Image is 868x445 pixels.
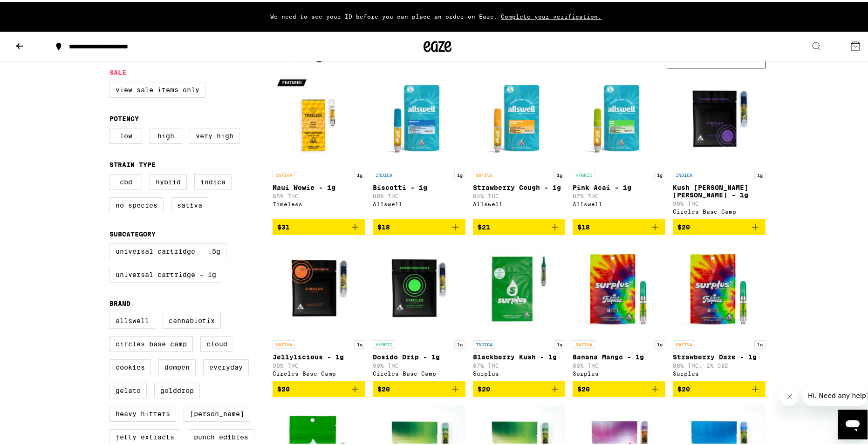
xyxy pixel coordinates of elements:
p: 1g [554,169,565,177]
img: Surplus - Strawberry Daze - 1g [673,241,765,334]
button: Add to bag [273,217,365,233]
a: Open page for Kush Berry Bliss - 1g from Circles Base Camp [673,71,765,217]
p: Kush [PERSON_NAME] [PERSON_NAME] - 1g [673,182,765,197]
p: 1g [754,169,765,177]
p: 1g [454,169,465,177]
img: Allswell - Strawberry Cough - 1g [473,71,566,164]
label: GoldDrop [154,381,200,397]
p: SATIVA [473,169,495,177]
p: HYBRID [373,338,395,347]
button: Add to bag [573,217,665,233]
label: Sativa [171,196,208,211]
p: INDICA [473,338,495,347]
p: 1g [754,338,765,347]
span: $20 [277,384,290,391]
a: Open page for Blackberry Kush - 1g from Surplus [473,241,566,379]
button: Add to bag [673,217,765,233]
label: Circles Base Camp [109,334,193,350]
label: Cookies [109,357,151,373]
label: Cloud [200,334,233,350]
img: Surplus - Banana Mango - 1g [573,241,665,334]
p: 88% THC [373,191,465,197]
p: SATIVA [673,338,695,347]
a: Open page for Jellylicious - 1g from Circles Base Camp [273,241,365,379]
img: Circles Base Camp - Kush Berry Bliss - 1g [673,71,765,164]
p: 1g [654,169,665,177]
span: Hi. Need any help? [6,7,67,14]
a: Open page for Maui Wowie - 1g from Timeless [273,71,365,217]
p: 90% THC [273,361,365,367]
div: Allswell [573,199,665,205]
label: Indica [194,172,232,188]
p: Maui Wowie - 1g [273,182,365,189]
p: SATIVA [273,338,295,347]
label: Allswell [109,311,155,327]
div: Circles Base Camp [373,369,465,375]
button: Add to bag [373,379,465,395]
p: 1g [554,338,565,347]
p: Blackberry Kush - 1g [473,351,566,359]
span: We need to see your ID before you can place an order on Eaze. [270,12,498,18]
span: Complete your verification. [498,12,605,18]
img: Timeless - Maui Wowie - 1g [273,71,365,164]
label: High [150,126,182,142]
img: Allswell - Pink Acai - 1g [573,71,665,164]
p: 87% THC [573,191,665,197]
iframe: Close message [780,385,799,404]
label: Very High [190,126,239,142]
label: CBD [109,172,142,188]
label: Low [109,126,142,142]
legend: Sale [109,67,126,74]
span: $18 [377,222,390,229]
p: 1g [654,338,665,347]
p: 88% THC: 1% CBD [673,361,765,367]
iframe: Message from company [802,384,868,404]
p: Jellylicious - 1g [273,351,365,359]
legend: Potency [109,113,139,121]
p: SATIVA [573,338,595,347]
label: No Species [109,196,164,211]
label: View Sale Items Only [109,80,205,96]
span: $20 [478,384,490,391]
a: Open page for Banana Mango - 1g from Surplus [573,241,665,379]
p: INDICA [673,169,695,177]
label: Dompen [158,357,196,373]
button: Add to bag [673,379,765,395]
label: [PERSON_NAME] [184,404,250,420]
label: Jetty Extracts [109,427,180,443]
p: Banana Mango - 1g [573,351,665,359]
img: Surplus - Blackberry Kush - 1g [473,241,566,334]
div: Surplus [473,369,566,375]
p: Strawberry Cough - 1g [473,182,566,189]
a: Open page for Pink Acai - 1g from Allswell [573,71,665,217]
span: $18 [577,222,590,229]
p: 85% THC [273,191,365,197]
span: $20 [577,384,590,391]
p: SATIVA [273,169,295,177]
div: Allswell [473,199,566,205]
p: 1g [354,169,365,177]
button: Add to bag [473,379,566,395]
img: Circles Base Camp - Jellylicious - 1g [273,241,365,334]
button: Add to bag [473,217,566,233]
span: $20 [377,384,390,391]
label: Universal Cartridge - .5g [109,242,226,257]
img: Circles Base Camp - Dosido Drip - 1g [373,241,465,334]
a: Open page for Dosido Drip - 1g from Circles Base Camp [373,241,465,379]
span: $20 [677,384,690,391]
label: Cannabiotix [163,311,221,327]
p: Biscotti - 1g [373,182,465,189]
p: 1g [454,338,465,347]
label: Heavy Hitters [109,404,176,420]
img: Allswell - Biscotti - 1g [373,71,465,164]
label: Gelato [109,381,147,397]
label: Everyday [203,357,249,373]
label: Hybrid [150,172,187,188]
p: 90% THC [373,361,465,367]
p: INDICA [373,169,395,177]
button: Add to bag [573,379,665,395]
div: Surplus [673,369,765,375]
label: Universal Cartridge - 1g [109,265,222,281]
p: Pink Acai - 1g [573,182,665,189]
legend: Brand [109,298,130,305]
